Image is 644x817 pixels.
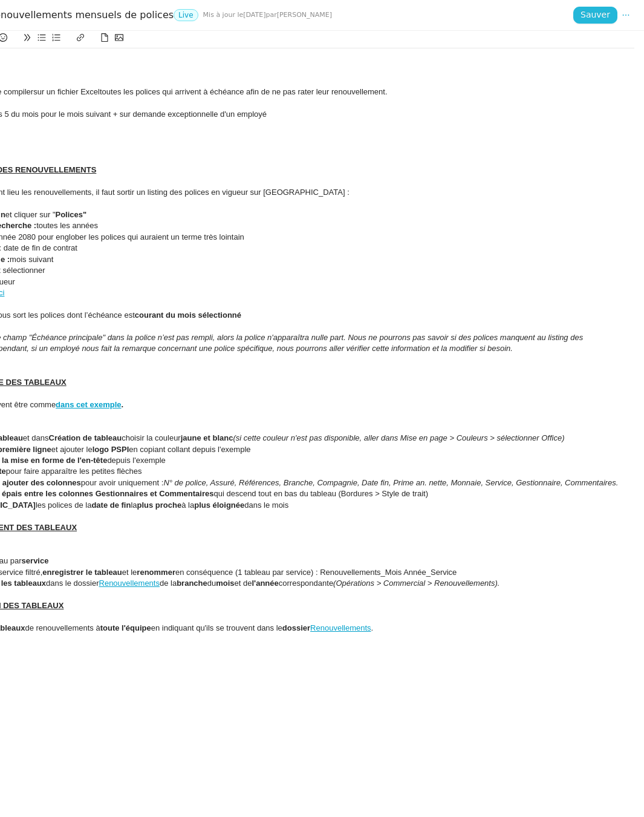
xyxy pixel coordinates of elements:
em: (si cette couleur n'est pas disponible, aller dans Mise en page > Couleurs > sélectionner Office) [233,433,564,442]
strong: branche [177,579,207,588]
a: Renouvellements [99,579,160,588]
em: (Opérations > Commercial > Renouvellements). [333,579,499,588]
strong: logo PSPI [93,445,129,454]
button: Sauver [573,7,617,24]
strong: service [22,556,49,565]
span: toutes les polices qui arrivent à échéance [100,87,244,96]
span: Mis à jour le [203,11,244,19]
strong: renommer [137,568,175,577]
a: Renouvellements [310,623,371,632]
strong: plus proche [137,500,182,510]
strong: dossier [282,623,310,632]
strong: date de fin [91,500,131,510]
strong: l'année [252,579,278,588]
a: dans cet exemple [56,400,121,409]
strong: jaune et blanc [181,433,233,442]
strong: Création de tableau [49,433,122,442]
strong: . [122,400,124,409]
span: [DATE] [PERSON_NAME] [203,8,332,22]
nz-tag: Live [174,9,198,21]
strong: toute l'équipe [100,623,151,632]
span: afin de ne pas rater leur renouvellement. [246,87,387,96]
em: N° de police, Assuré, Références, Branche, Compagnie, Date fin, Prime an. nette, Monnaie, Service... [163,478,618,487]
span: par [265,11,276,19]
strong: Polices" [56,210,87,219]
span: Sauver [581,8,610,22]
strong: courant du mois sélectionné [135,310,241,320]
strong: mois [216,579,234,588]
strong: enregistrer le tableau [42,568,122,577]
strong: plus éloignée [194,500,244,510]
